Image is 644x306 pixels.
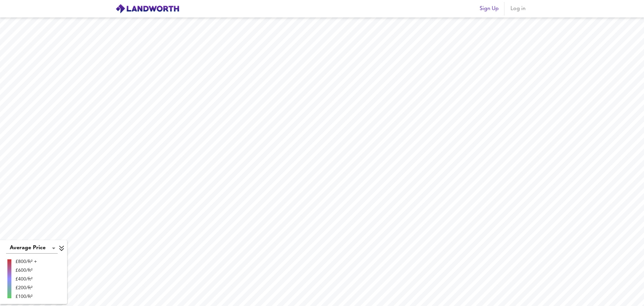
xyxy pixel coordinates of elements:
[15,258,37,265] div: £800/ft² +
[507,2,529,15] button: Log in
[15,276,37,282] div: £400/ft²
[477,2,501,15] button: Sign Up
[6,243,58,254] div: Average Price
[15,267,37,274] div: £600/ft²
[510,4,526,13] span: Log in
[115,4,179,14] img: logo
[480,4,499,13] span: Sign Up
[15,285,37,291] div: £200/ft²
[15,293,37,300] div: £100/ft²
